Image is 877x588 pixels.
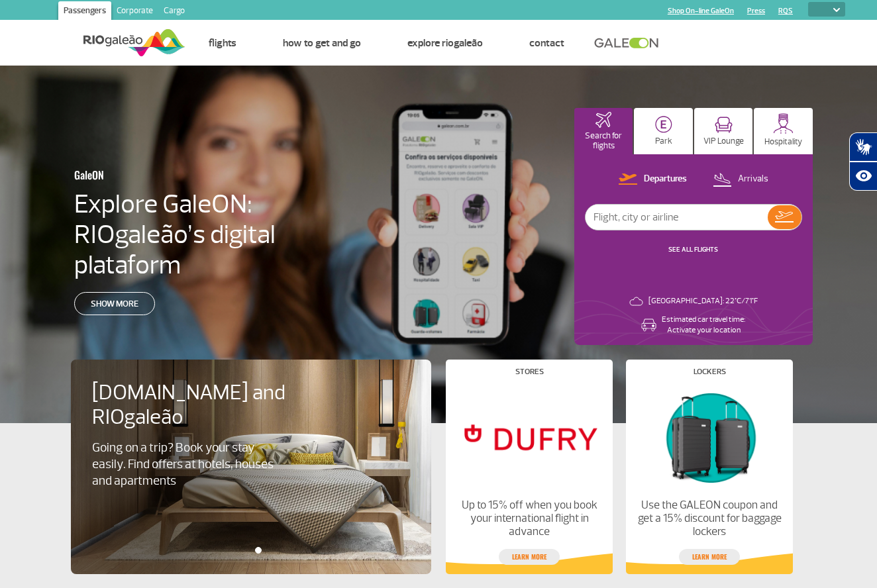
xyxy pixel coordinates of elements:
[668,7,734,15] a: Shop On-line GaleOn
[715,117,733,133] img: vipRoom.svg
[634,108,693,154] button: Park
[703,136,744,146] p: VIP Lounge
[111,1,158,23] a: Corporate
[709,171,772,188] button: Arrivals
[74,161,295,189] h3: GaleON
[92,440,280,489] p: Going on a trip? Book your stay easily. Find offers at hotels, houses and apartments
[655,136,672,146] p: Park
[644,173,687,185] p: Departures
[637,499,782,538] p: Use the GALEON coupon and get a 15% discount for baggage lockers
[457,386,601,488] img: Stores
[457,499,601,538] p: Up to 15% off when you book your international flight in advance
[283,36,361,50] a: How to get and go
[754,108,813,154] button: Hospitality
[595,112,611,128] img: airplaneHomeActive.svg
[664,244,722,255] button: SEE ALL FLIGHTS
[773,113,794,134] img: hospitality.svg
[515,368,544,375] h4: Stores
[747,7,765,15] a: Press
[778,7,793,15] a: RQS
[764,137,802,147] p: Hospitality
[574,108,633,154] button: Search for flights
[586,205,768,230] input: Flight, city or airline
[74,292,155,315] a: Show more
[92,381,410,489] a: [DOMAIN_NAME] and RIOgaleãoGoing on a trip? Book your stay easily. Find offers at hotels, houses ...
[615,171,691,188] button: Departures
[694,368,726,375] h4: Lockers
[849,162,877,191] button: Abrir recursos assistivos.
[92,381,303,430] h4: [DOMAIN_NAME] and RIOgaleão
[529,36,564,50] a: Contact
[58,1,111,23] a: Passengers
[655,116,672,133] img: carParkingHome.svg
[209,36,236,50] a: Flights
[849,132,877,162] button: Abrir tradutor de língua de sinais.
[637,386,782,488] img: Lockers
[499,549,560,565] a: Learn more
[581,131,627,151] p: Search for flights
[738,173,768,185] p: Arrivals
[668,245,718,254] a: SEE ALL FLIGHTS
[407,36,483,50] a: Explore RIOgaleão
[849,132,877,191] div: Plugin de acessibilidade da Hand Talk.
[158,1,190,23] a: Cargo
[679,549,740,565] a: Learn more
[74,189,360,280] h4: Explore GaleON: RIOgaleão’s digital plataform
[694,108,753,154] button: VIP Lounge
[662,315,745,336] p: Estimated car travel time: Activate your location
[648,296,758,307] p: [GEOGRAPHIC_DATA]: 22°C/71°F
